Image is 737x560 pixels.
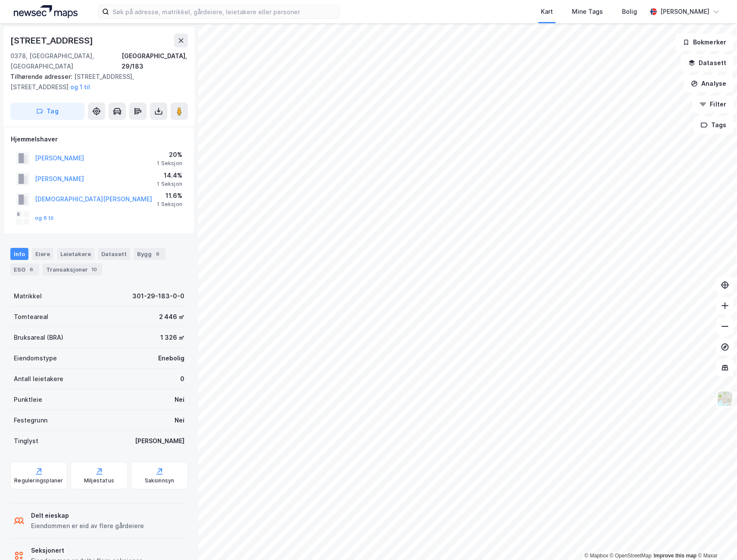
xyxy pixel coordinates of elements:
div: Mine Tags [572,6,603,17]
div: 1 Seksjon [157,201,182,208]
div: Reguleringsplaner [14,477,63,484]
div: [STREET_ADDRESS], [STREET_ADDRESS] [10,72,181,92]
div: 20% [157,150,182,160]
div: Eiendomstype [14,353,57,363]
div: Miljøstatus [84,477,114,484]
img: logo.a4113a55bc3d86da70a041830d287a7e.svg [14,5,78,18]
div: 1 326 ㎡ [160,332,184,343]
button: Bokmerker [675,34,734,51]
div: 6 [27,265,36,274]
div: ESG [10,263,39,275]
div: Tomteareal [14,312,48,322]
div: 2 446 ㎡ [159,312,184,322]
div: Nei [175,394,184,405]
div: Enebolig [158,353,184,363]
div: [PERSON_NAME] [135,436,184,446]
div: Bygg [134,248,166,260]
div: Hjemmelshaver [11,134,187,144]
div: Bolig [622,6,637,17]
div: Bruksareal (BRA) [14,332,63,343]
div: [STREET_ADDRESS] [10,34,95,47]
div: 10 [90,265,99,274]
a: OpenStreetMap [610,553,652,559]
div: Antall leietakere [14,374,63,384]
div: Punktleie [14,394,42,405]
a: Improve this map [654,553,696,559]
div: Festegrunn [14,415,47,425]
div: 1 Seksjon [157,181,182,188]
div: Matrikkel [14,291,42,301]
div: Eiendommen er eid av flere gårdeiere [31,521,144,531]
a: Mapbox [584,553,608,559]
div: Saksinnsyn [145,477,175,484]
button: Filter [692,96,734,113]
div: [PERSON_NAME] [660,6,709,17]
div: 0378, [GEOGRAPHIC_DATA], [GEOGRAPHIC_DATA] [10,51,122,72]
div: [GEOGRAPHIC_DATA], 29/183 [122,51,188,72]
button: Analyse [684,75,734,92]
button: Tag [10,103,84,120]
div: 11.6% [157,191,182,201]
div: Kart [541,6,553,17]
div: Transaksjoner [43,263,102,275]
iframe: Chat Widget [694,519,737,560]
div: Tinglyst [14,436,38,446]
div: 0 [180,374,184,384]
div: Delt eieskap [31,510,144,521]
img: Z [717,391,733,407]
div: Eiere [32,248,53,260]
div: Info [10,248,28,260]
div: Leietakere [57,248,94,260]
div: 14.4% [157,170,182,181]
div: 1 Seksjon [157,160,182,167]
span: Tilhørende adresser: [10,73,74,80]
div: Seksjonert [31,545,142,556]
button: Datasett [681,54,734,72]
div: 6 [153,250,162,258]
div: 301-29-183-0-0 [132,291,184,301]
div: Nei [175,415,184,425]
button: Tags [693,116,734,134]
div: Datasett [98,248,130,260]
input: Søk på adresse, matrikkel, gårdeiere, leietakere eller personer [109,5,339,18]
